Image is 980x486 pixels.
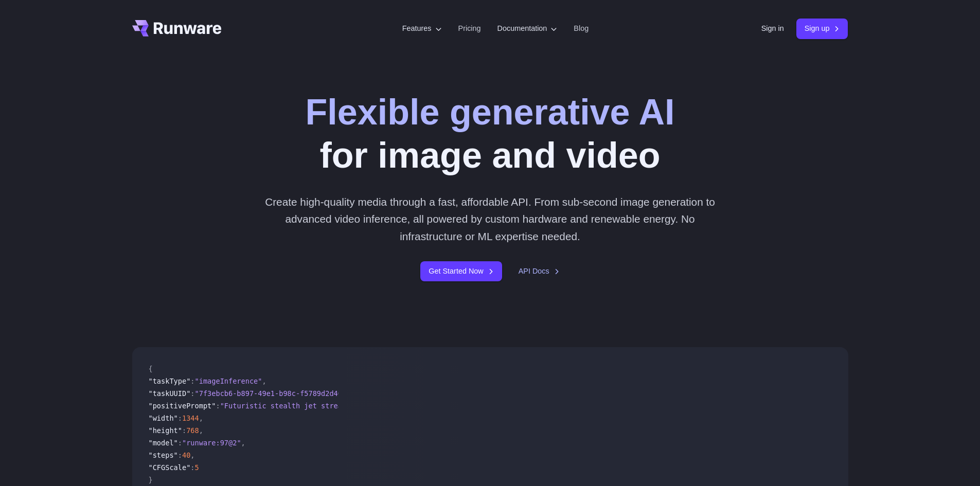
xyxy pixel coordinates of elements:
[305,92,674,132] strong: Flexible generative AI
[182,451,190,459] span: 40
[574,23,589,34] a: Blog
[149,426,182,435] span: "height"
[241,439,245,447] span: ,
[190,463,194,472] span: :
[190,389,194,398] span: :
[519,265,560,277] a: API Docs
[182,439,241,447] span: "runware:97@2"
[458,23,481,34] a: Pricing
[178,439,182,447] span: :
[178,414,182,422] span: :
[149,402,216,410] span: "positivePrompt"
[190,451,194,459] span: ,
[149,463,191,472] span: "CFGScale"
[132,20,222,37] a: Go to /
[195,389,355,398] span: "7f3ebcb6-b897-49e1-b98c-f5789d2d40d7"
[149,439,178,447] span: "model"
[305,91,674,177] h1: for image and video
[182,414,199,422] span: 1344
[199,426,203,435] span: ,
[178,451,182,459] span: :
[149,451,178,459] span: "steps"
[796,19,848,39] a: Sign up
[497,23,558,34] label: Documentation
[195,463,199,472] span: 5
[262,377,266,385] span: ,
[149,414,178,422] span: "width"
[186,426,199,435] span: 768
[761,23,784,34] a: Sign in
[149,365,153,373] span: {
[195,377,262,385] span: "imageInference"
[216,402,220,410] span: :
[199,414,203,422] span: ,
[182,426,186,435] span: :
[190,377,194,385] span: :
[149,476,153,484] span: }
[149,377,191,385] span: "taskType"
[420,261,502,281] a: Get Started Now
[149,389,191,398] span: "taskUUID"
[220,402,603,410] span: "Futuristic stealth jet streaking through a neon-lit cityscape with glowing purple exhaust"
[402,23,442,34] label: Features
[261,193,719,245] p: Create high-quality media through a fast, affordable API. From sub-second image generation to adv...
